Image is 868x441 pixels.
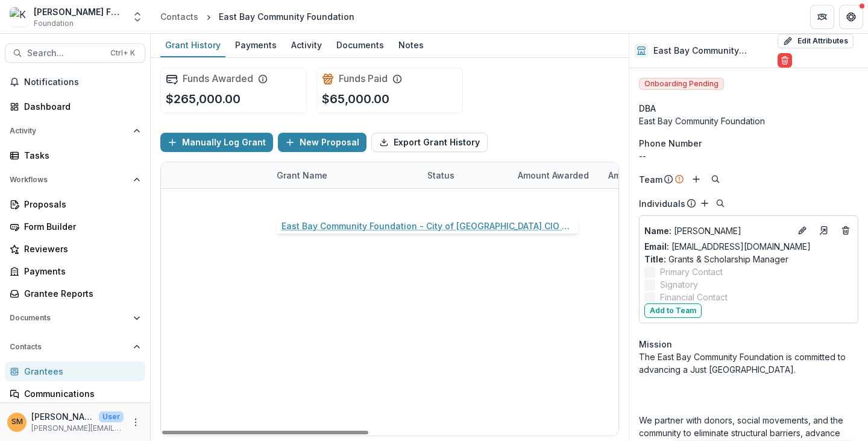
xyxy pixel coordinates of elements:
button: Add [689,172,703,186]
button: New Proposal [278,133,366,152]
div: Amount Awarded [511,162,601,188]
div: East Bay Community Foundation [219,10,354,23]
div: Grant Name [269,162,420,188]
a: Reviewers [5,239,145,259]
div: Communications [24,387,136,400]
p: [PERSON_NAME] [644,224,790,237]
button: Export Grant History [371,133,488,152]
button: Add to Team [644,303,702,318]
span: Workflows [10,176,128,184]
div: Ctrl + K [108,46,137,60]
button: Open Documents [5,308,145,328]
div: East Bay Community Foundation [639,115,858,127]
div: Grant Name [269,169,335,182]
span: Foundation [34,18,74,29]
a: Tasks [5,145,145,165]
p: User [99,411,124,422]
div: Proposals [24,198,136,211]
div: Subina Mahal [11,418,23,426]
span: Documents [10,314,128,322]
button: Notifications [5,72,145,92]
button: Open entity switcher [129,5,146,29]
a: Dashboard [5,97,145,116]
nav: breadcrumb [156,8,359,25]
h2: East Bay Community Foundation [653,46,773,56]
a: Activity [286,34,327,57]
h2: Funds Paid [339,73,388,84]
span: Email: [644,241,669,252]
a: Name: [PERSON_NAME] [644,224,790,237]
span: Financial Contact [660,291,728,303]
span: DBA [639,102,656,115]
a: Grant History [160,34,225,57]
a: Communications [5,384,145,404]
h2: Funds Awarded [183,73,253,84]
a: Grantee Reports [5,284,145,303]
a: Contacts [156,8,203,25]
div: Status [420,162,511,188]
span: Activity [10,127,128,135]
div: Payments [230,36,281,54]
p: Individuals [639,197,685,210]
div: Amount Awarded [511,169,596,182]
p: [PERSON_NAME] [31,410,94,423]
p: $65,000.00 [322,90,389,108]
img: Kapor Foundation [10,7,29,27]
a: Form Builder [5,217,145,236]
button: More [128,415,143,430]
p: $265,000.00 [166,90,241,108]
span: Search... [27,48,103,59]
a: Documents [332,34,389,57]
p: Grants & Scholarship Manager [644,253,853,265]
div: Dashboard [24,100,136,113]
button: Open Workflows [5,170,145,189]
div: -- [639,150,858,162]
div: Documents [332,36,389,54]
div: Reviewers [24,243,136,255]
span: Phone Number [639,137,702,150]
button: Manually Log Grant [160,133,273,152]
button: Deletes [838,223,853,238]
div: Activity [286,36,327,54]
div: Grant History [160,36,225,54]
p: [PERSON_NAME][EMAIL_ADDRESS][PERSON_NAME][DOMAIN_NAME] [31,423,124,434]
button: Edit [795,223,810,238]
a: Proposals [5,194,145,214]
button: Delete [778,53,792,68]
a: Notes [394,34,429,57]
span: Mission [639,338,672,351]
span: Notifications [24,77,140,87]
div: Contacts [160,10,198,23]
button: Partners [810,5,834,29]
a: Email: [EMAIL_ADDRESS][DOMAIN_NAME] [644,240,811,253]
span: Signatory [660,278,698,291]
a: Payments [230,34,281,57]
div: Amount Paid [601,162,691,188]
div: Tasks [24,149,136,162]
a: Payments [5,261,145,281]
span: Title : [644,254,666,264]
a: Go to contact [814,221,834,240]
button: Open Activity [5,121,145,141]
button: Add [697,196,712,211]
p: Amount Paid [608,169,661,182]
button: Search [713,196,728,211]
button: Search... [5,43,145,63]
span: Contacts [10,343,128,351]
button: Search [708,172,723,186]
div: Form Builder [24,220,136,233]
div: Grantees [24,365,136,378]
div: Status [420,169,462,182]
span: Name : [644,226,671,236]
div: [PERSON_NAME] Foundation [34,5,124,18]
span: Primary Contact [660,265,723,278]
a: Grantees [5,361,145,381]
p: Team [639,173,662,186]
button: Get Help [839,5,863,29]
div: Payments [24,265,136,278]
button: Edit Attributes [778,34,854,48]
